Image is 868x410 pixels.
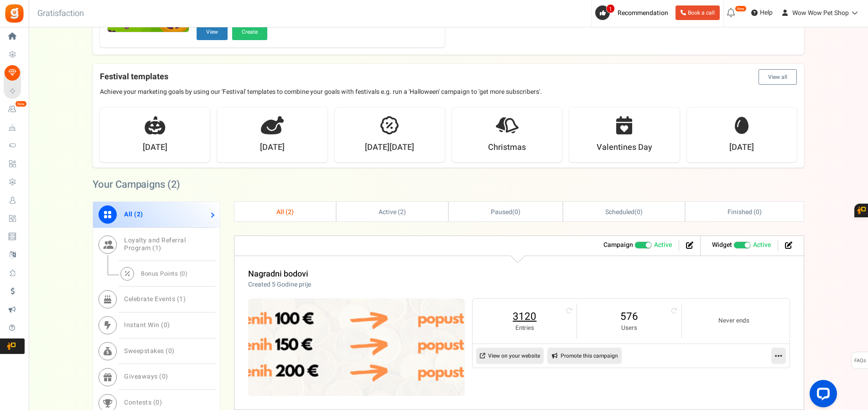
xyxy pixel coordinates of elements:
span: Paused [491,207,512,217]
em: New [735,5,747,12]
span: 1 [179,294,183,304]
span: ( ) [605,207,642,217]
span: All ( ) [276,207,294,217]
button: View all [759,69,797,85]
a: Promote this campaign [547,348,622,364]
h3: Gratisfaction [27,5,94,23]
span: Loyalty and Referral Program ( ) [124,236,186,253]
a: View on your website [476,348,544,364]
span: 0 [637,207,640,217]
li: Widget activated [705,241,778,251]
span: 2 [400,207,404,217]
small: Users [586,324,672,333]
span: Bonus Points ( ) [141,269,187,278]
a: 576 [586,309,672,324]
strong: Christmas [488,142,526,154]
a: 1 Recommendation [595,5,672,20]
span: Scheduled [605,207,634,217]
h2: Your Campaigns ( ) [93,180,180,189]
em: New [15,101,27,107]
span: Finished ( ) [728,207,761,217]
span: Active [753,241,771,250]
button: Create [232,24,267,40]
small: Entries [482,324,567,333]
span: Help [758,8,773,17]
a: Nagradni bodovi [248,268,308,280]
a: Help [748,5,776,20]
span: Instant Win ( ) [124,320,170,330]
a: 3120 [482,309,567,324]
span: All ( ) [124,210,143,219]
span: 0 [515,207,518,217]
span: 2 [137,210,141,219]
span: 1 [606,4,615,13]
span: Celebrate Events ( ) [124,294,186,304]
span: Wow Wow Pet Shop [792,8,849,18]
strong: Widget [712,240,732,250]
strong: Valentines Day [597,142,652,154]
p: Created 5 Godine prije [248,280,311,289]
span: FAQs [854,352,866,369]
button: View [197,24,228,40]
span: Active [654,241,672,250]
span: Contests ( ) [124,398,162,407]
strong: Campaign [603,240,633,250]
span: Sweepstakes ( ) [124,346,175,356]
span: 0 [756,207,759,217]
span: 2 [171,177,177,192]
span: ( ) [491,207,520,217]
span: Giveaways ( ) [124,372,168,381]
span: 2 [288,207,291,217]
strong: [DATE] [143,142,167,154]
strong: [DATE] [729,142,754,154]
span: Recommendation [618,8,668,18]
strong: [DATE][DATE] [365,142,414,154]
a: New [4,102,25,117]
span: 0 [164,320,168,330]
span: 0 [182,269,185,278]
img: Gratisfaction [4,3,25,24]
strong: [DATE] [260,142,285,154]
h4: Festival templates [100,69,797,85]
span: 0 [162,372,166,381]
a: Book a call [676,5,720,20]
span: Active ( ) [379,207,406,217]
span: 1 [155,243,159,253]
small: Never ends [691,317,777,325]
span: 0 [156,398,160,407]
p: Achieve your marketing goals by using our 'Festival' templates to combine your goals with festiva... [100,87,797,97]
span: 0 [168,346,172,356]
